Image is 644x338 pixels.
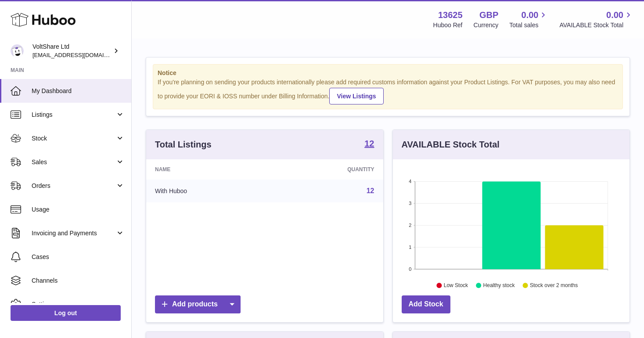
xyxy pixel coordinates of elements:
text: Healthy stock [483,282,515,288]
span: Total sales [509,21,548,29]
span: My Dashboard [32,87,125,95]
a: Add products [155,295,241,313]
span: Listings [32,111,115,119]
span: Cases [32,253,125,261]
a: View Listings [329,88,383,104]
span: Channels [32,277,125,285]
th: Quantity [271,159,383,180]
h3: Total Listings [155,139,212,151]
text: Low Stock [443,282,468,288]
strong: GBP [479,9,498,21]
span: 0.00 [522,9,539,21]
a: 12 [364,139,374,150]
text: 1 [409,245,411,250]
span: Stock [32,134,115,143]
text: 3 [409,201,411,206]
h3: AVAILABLE Stock Total [402,139,500,151]
strong: 12 [364,139,374,148]
text: 2 [409,223,411,228]
a: 0.00 AVAILABLE Stock Total [559,9,633,29]
a: 0.00 Total sales [509,9,548,29]
div: Huboo Ref [433,21,463,29]
text: 0 [409,266,411,272]
a: Log out [11,305,121,321]
a: 12 [367,187,374,194]
span: AVAILABLE Stock Total [559,21,633,29]
span: [EMAIL_ADDRESS][DOMAIN_NAME] [32,51,129,58]
td: With Huboo [146,180,271,202]
div: Currency [474,21,499,29]
strong: Notice [158,69,618,77]
a: Add Stock [402,295,450,313]
span: 0.00 [606,9,623,21]
div: If you're planning on sending your products internationally please add required customs informati... [158,78,618,104]
span: Orders [32,182,115,190]
text: 4 [409,179,411,184]
th: Name [146,159,271,180]
img: info@voltshare.co.uk [11,44,24,58]
strong: 13625 [438,9,463,21]
span: Usage [32,205,125,214]
text: Stock over 2 months [530,282,578,288]
span: Settings [32,300,125,309]
span: Sales [32,158,115,166]
span: Invoicing and Payments [32,229,115,237]
div: VoltShare Ltd [32,43,112,59]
